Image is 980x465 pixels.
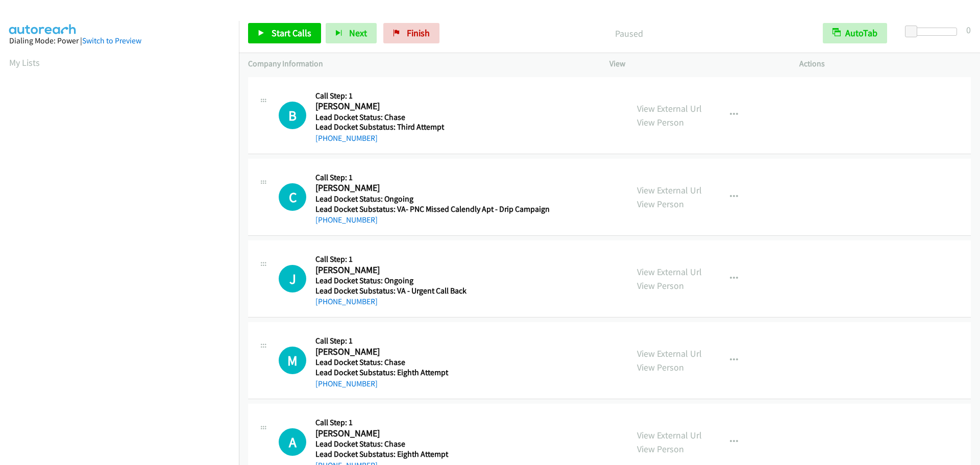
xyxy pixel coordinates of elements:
h2: [PERSON_NAME] [315,182,546,194]
h1: A [279,428,306,456]
a: View External Url [637,184,702,196]
h5: Call Step: 1 [315,336,546,346]
div: Delay between calls (in seconds) [910,28,957,36]
a: [PHONE_NUMBER] [315,133,378,143]
h2: [PERSON_NAME] [315,264,546,276]
div: The call is yet to be attempted [279,183,306,211]
a: Switch to Preview [82,36,141,45]
p: Company Information [248,58,591,70]
p: Actions [799,58,971,70]
a: View Person [637,361,684,373]
h5: Lead Docket Substatus: Eighth Attempt [315,449,546,459]
span: Next [349,27,367,39]
a: Finish [383,23,439,43]
button: AutoTab [823,23,887,43]
a: Start Calls [248,23,321,43]
a: [PHONE_NUMBER] [315,215,378,225]
h2: [PERSON_NAME] [315,101,546,112]
a: [PHONE_NUMBER] [315,297,378,306]
h5: Lead Docket Substatus: Third Attempt [315,122,546,132]
h1: B [279,102,306,129]
a: My Lists [9,57,40,68]
a: View External Url [637,266,702,278]
h1: C [279,183,306,211]
div: The call is yet to be attempted [279,102,306,129]
div: Dialing Mode: Power | [9,35,230,47]
h5: Call Step: 1 [315,254,546,264]
a: View Person [637,198,684,210]
h1: M [279,347,306,374]
a: View External Url [637,103,702,114]
a: View Person [637,443,684,455]
h2: [PERSON_NAME] [315,428,546,439]
a: View External Url [637,429,702,441]
h5: Call Step: 1 [315,173,550,183]
h1: J [279,265,306,292]
a: View Person [637,280,684,291]
h5: Call Step: 1 [315,418,546,428]
a: View Person [637,116,684,128]
h5: Lead Docket Status: Chase [315,112,546,123]
div: 0 [966,23,971,37]
button: Next [326,23,377,43]
div: The call is yet to be attempted [279,347,306,374]
span: Finish [407,27,430,39]
div: The call is yet to be attempted [279,265,306,292]
h5: Lead Docket Status: Chase [315,439,546,449]
div: The call is yet to be attempted [279,428,306,456]
h5: Lead Docket Substatus: VA - Urgent Call Back [315,286,546,296]
a: [PHONE_NUMBER] [315,379,378,388]
a: View External Url [637,348,702,359]
h5: Lead Docket Substatus: VA- PNC Missed Calendly Apt - Drip Campaign [315,204,550,214]
h5: Lead Docket Status: Ongoing [315,194,550,204]
h5: Lead Docket Substatus: Eighth Attempt [315,368,546,378]
span: Start Calls [272,27,311,39]
p: Paused [453,27,804,40]
h2: [PERSON_NAME] [315,346,546,358]
p: View [609,58,781,70]
h5: Lead Docket Status: Ongoing [315,276,546,286]
h5: Call Step: 1 [315,91,546,101]
h5: Lead Docket Status: Chase [315,357,546,368]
